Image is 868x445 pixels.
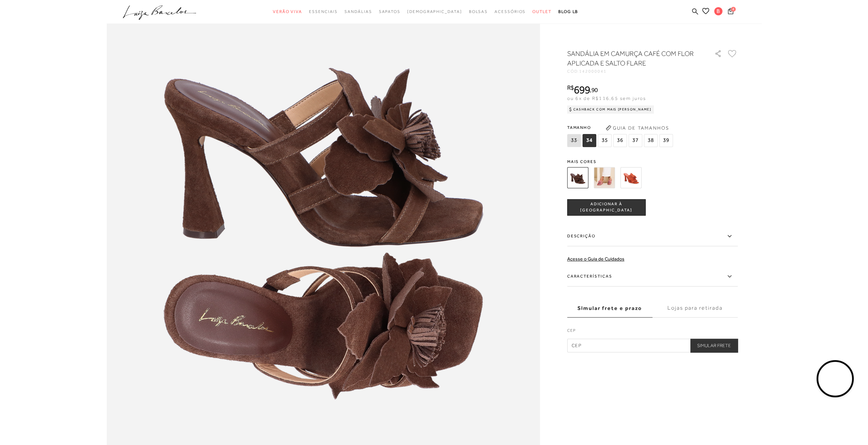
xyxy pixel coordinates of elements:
[567,105,654,114] div: Cashback com Mais [PERSON_NAME]
[344,5,372,18] a: categoryNavScreenReaderText
[309,5,338,18] a: categoryNavScreenReaderText
[567,256,624,262] a: Acesse o Guia de Cuidados
[567,160,738,164] span: Mais cores
[558,5,578,18] a: BLOG LB
[567,49,695,68] h1: SANDÁLIA EM CAMURÇA CAFÉ COM FLOR APLICADA E SALTO FLARE
[567,69,704,73] div: CÓD:
[591,86,598,93] span: 90
[652,299,738,317] label: Lojas para retirada
[567,167,588,188] img: SANDÁLIA EM CAMURÇA CAFÉ COM FLOR APLICADA E SALTO FLARE
[495,9,526,14] span: Acessórios
[690,339,738,352] button: Simular Frete
[659,134,673,147] span: 39
[567,95,646,101] span: ou 6x de R$116,65 sem juros
[407,9,462,14] span: [DEMOGRAPHIC_DATA]
[379,9,400,14] span: Sapatos
[567,122,675,133] span: Tamanho
[603,122,672,133] button: Guia de Tamanhos
[532,9,551,14] span: Outlet
[567,85,574,91] i: R$
[532,5,551,18] a: categoryNavScreenReaderText
[620,167,642,188] img: SANDÁLIA EM CAMURÇA VERMELHO CAIENA COM FLOR APLICADA E SALTO FLARE
[495,5,526,18] a: categoryNavScreenReaderText
[711,7,726,17] button: B
[629,134,642,147] span: 37
[714,7,722,15] span: B
[568,201,645,213] span: ADICIONAR À [GEOGRAPHIC_DATA]
[558,9,578,14] span: BLOG LB
[731,7,736,12] span: 4
[379,5,400,18] a: categoryNavScreenReaderText
[567,327,738,337] label: CEP
[567,339,738,352] input: CEP
[598,134,612,147] span: 35
[594,167,615,188] img: SANDÁLIA EM CAMURÇA ROSA QUARTZO COM FLOR APLICADA E SALTO FLARE
[583,134,596,147] span: 34
[567,226,738,246] label: Descrição
[574,84,590,96] span: 699
[469,5,488,18] a: categoryNavScreenReaderText
[567,199,646,216] button: ADICIONAR À [GEOGRAPHIC_DATA]
[273,5,302,18] a: categoryNavScreenReaderText
[613,134,627,147] span: 36
[726,8,735,17] button: 4
[567,299,652,317] label: Simular frete e prazo
[469,9,488,14] span: Bolsas
[590,87,598,93] i: ,
[407,5,462,18] a: noSubCategoriesText
[273,9,302,14] span: Verão Viva
[309,9,338,14] span: Essenciais
[567,134,581,147] span: 33
[344,9,372,14] span: Sandálias
[567,267,738,286] label: Características
[579,69,606,74] span: 142000041
[644,134,658,147] span: 38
